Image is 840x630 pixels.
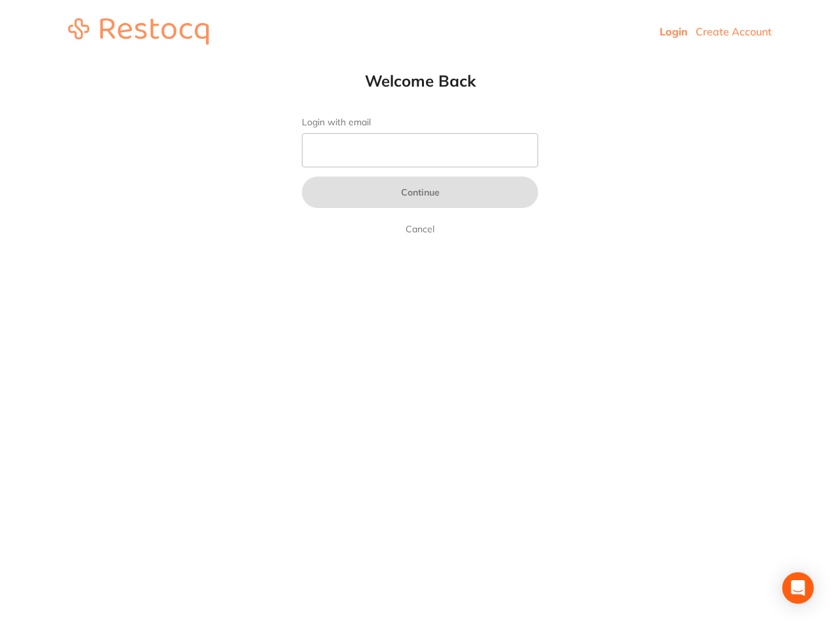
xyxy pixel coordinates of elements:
[302,117,538,128] label: Login with email
[696,25,772,38] a: Create Account
[403,221,437,237] a: Cancel
[782,572,814,604] div: Open Intercom Messenger
[68,18,209,45] img: restocq_logo.svg
[276,71,564,91] h1: Welcome Back
[660,25,688,38] a: Login
[302,177,538,208] button: Continue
